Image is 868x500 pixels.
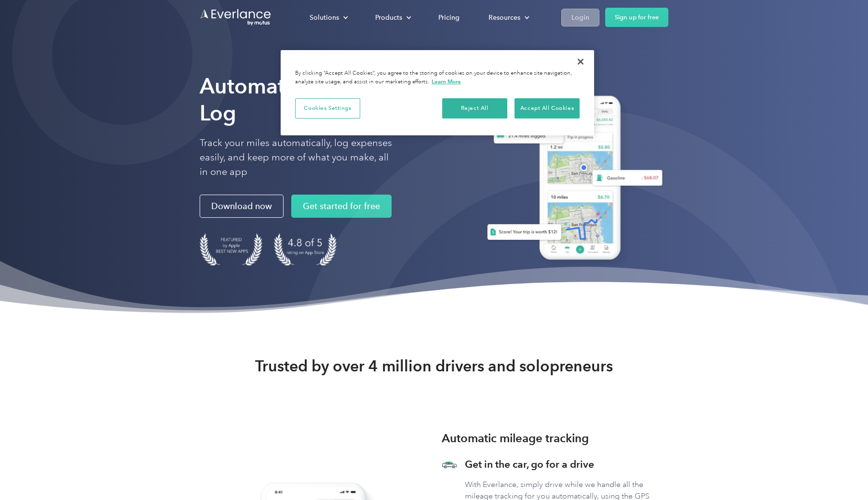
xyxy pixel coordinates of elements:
p: Track your miles automatically, log expenses easily, and keep more of what you make, all in one app [200,136,393,179]
button: Cookies Settings [295,98,360,118]
a: More information about your privacy, opens in a new tab [432,78,461,85]
a: Login [561,9,599,26]
button: Close [570,51,591,72]
a: Pricing [429,9,469,26]
a: Download now [200,195,284,218]
button: Accept All Cookies [515,98,580,118]
img: 4.9 out of 5 stars on the app store [274,233,337,265]
div: Solutions [300,9,356,26]
div: By clicking “Accept All Cookies”, you agree to the storing of cookies on your device to enhance s... [295,69,580,86]
div: Pricing [438,12,460,24]
div: Cookie banner [281,50,594,135]
a: Go to homepage [200,8,272,26]
a: Sign up for free [605,8,668,27]
button: Reject All [442,98,507,118]
strong: Trusted by over 4 million drivers and solopreneurs [255,356,613,376]
div: Solutions [310,12,339,24]
div: Privacy [281,50,594,135]
div: Resources [488,12,520,24]
div: Login [571,12,589,24]
img: Badge for Featured by Apple Best New Apps [200,233,262,265]
a: Get started for free [291,195,392,218]
div: Products [366,9,419,26]
h3: Automatic mileage tracking [442,430,589,447]
h3: Get in the car, go for a drive [465,458,668,471]
div: Products [375,12,402,24]
div: Resources [479,9,537,26]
